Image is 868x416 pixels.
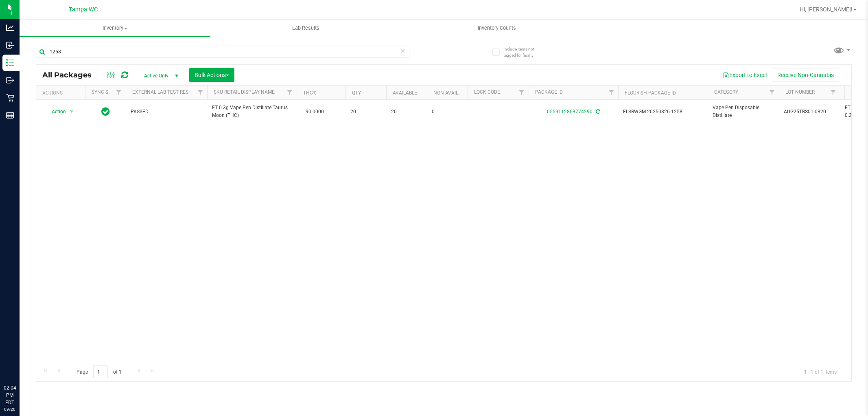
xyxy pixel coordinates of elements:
[69,6,98,13] span: Tampa WC
[101,106,110,117] span: In Sync
[281,24,330,32] span: Lab Results
[8,351,33,375] iframe: Resource center
[302,106,328,118] span: 90.0000
[400,46,406,56] span: Clear
[195,72,229,78] span: Bulk Actions
[4,384,16,406] p: 02:04 PM EDT
[772,68,839,82] button: Receive Non-Cannabis
[352,90,361,96] a: Qty
[393,90,417,96] a: Available
[283,86,297,99] a: Filter
[391,108,422,116] span: 20
[92,89,123,95] a: Sync Status
[303,90,317,96] a: THC%
[432,108,463,116] span: 0
[210,20,401,37] a: Lab Results
[6,94,14,102] inline-svg: Retail
[623,108,703,116] span: FLSRWGM-20250826-1258
[605,86,618,99] a: Filter
[132,89,196,95] a: External Lab Test Result
[20,24,210,32] span: Inventory
[800,6,853,13] span: Hi, [PERSON_NAME]!
[131,108,202,116] span: PASSED
[24,350,34,359] iframe: Resource center unread badge
[595,109,600,114] span: Sync from Compliance System
[214,89,275,95] a: Sku Retail Display Name
[535,89,563,95] a: Package ID
[350,108,381,116] span: 20
[785,89,815,95] a: Lot Number
[36,46,409,58] input: Search Package ID, Item Name, SKU, Lot or Part Number...
[6,76,14,84] inline-svg: Outbound
[713,104,774,119] span: Vape Pen Disposable Distillate
[474,89,500,95] a: Lock Code
[93,365,108,378] input: 1
[714,89,738,95] a: Category
[212,104,292,119] span: FT 0.3g Vape Pen Distillate Taurus Moon (THC)
[112,86,126,99] a: Filter
[42,70,100,79] span: All Packages
[826,86,840,99] a: Filter
[6,111,14,119] inline-svg: Reports
[20,20,210,37] a: Inventory
[515,86,529,99] a: Filter
[765,86,779,99] a: Filter
[44,106,66,117] span: Action
[4,406,16,412] p: 09/20
[6,24,14,32] inline-svg: Analytics
[547,109,593,114] a: 0559112868774290
[70,365,128,378] span: Page of 1
[784,108,835,116] span: AUG25TRS01-0820
[189,68,234,82] button: Bulk Actions
[467,24,527,32] span: Inventory Counts
[6,41,14,49] inline-svg: Inbound
[194,86,207,99] a: Filter
[401,20,592,37] a: Inventory Counts
[503,46,544,58] span: Include items not tagged for facility
[67,106,77,117] span: select
[717,68,772,82] button: Export to Excel
[625,90,676,96] a: Flourish Package ID
[433,90,470,96] a: Non-Available
[42,90,82,96] div: Actions
[798,365,843,378] span: 1 - 1 of 1 items
[6,59,14,67] inline-svg: Inventory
